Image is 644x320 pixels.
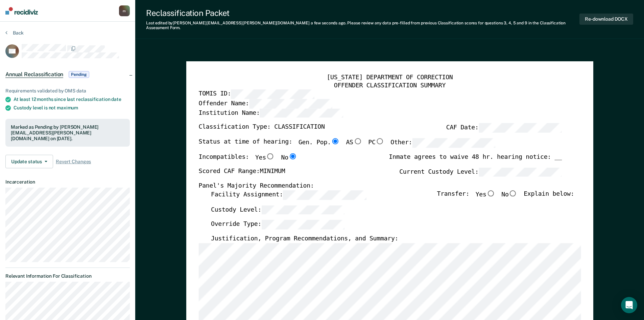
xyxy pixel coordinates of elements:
div: Transfer: Explain below: [437,190,574,205]
input: No [288,153,297,159]
input: TOMIS ID: [231,89,314,99]
label: Current Custody Level: [399,167,562,177]
input: Gen. Pop. [331,138,339,144]
input: AS [353,138,362,144]
input: Yes [486,190,495,196]
span: a few seconds ago [311,21,345,25]
input: No [508,190,517,196]
label: Scored CAF Range: MINIMUM [198,167,285,177]
button: Update status [5,155,53,168]
img: Recidiviz [5,7,38,15]
div: Status at time of hearing: [198,138,495,153]
div: Marked as Pending by [PERSON_NAME][EMAIL_ADDRESS][PERSON_NAME][DOMAIN_NAME] on [DATE]. [11,124,124,141]
span: Annual Reclassification [5,71,63,78]
div: Open Intercom Messenger [621,297,637,313]
input: Institution Name: [260,108,343,118]
label: Facility Assignment: [211,190,366,199]
div: Inmate agrees to waive 48 hr. hearing notice: __ [389,153,562,167]
label: Other: [390,138,495,148]
label: Classification Type: CLASSIFICATION [198,123,325,133]
div: Incompatibles: [198,153,297,167]
div: [US_STATE] DEPARTMENT OF CORRECTION [198,73,581,82]
label: TOMIS ID: [198,89,314,99]
span: maximum [57,105,78,110]
label: Override Type: [211,220,344,229]
input: Yes [266,153,275,159]
span: Revert Changes [56,159,91,165]
button: m [119,5,130,16]
input: CAF Date: [478,123,562,133]
dt: Incarceration [5,179,130,185]
input: Custody Level: [261,205,344,214]
label: AS [346,138,362,148]
input: Facility Assignment: [283,190,366,199]
label: Offender Name: [198,99,332,108]
input: PC [375,138,384,144]
label: Custody Level: [211,205,344,214]
label: Institution Name: [198,108,343,118]
label: CAF Date: [446,123,562,133]
div: Requirements validated by OMS data [5,88,130,94]
div: Last edited by [PERSON_NAME][EMAIL_ADDRESS][PERSON_NAME][DOMAIN_NAME] . Please review any data pr... [146,21,579,30]
button: Back [5,30,24,36]
label: Yes [475,190,495,199]
label: No [281,153,297,162]
input: Current Custody Level: [478,167,562,177]
input: Offender Name: [249,99,332,108]
input: Other: [412,138,495,148]
span: Pending [69,71,89,78]
dt: Relevant Information For Classification [5,273,130,279]
label: Yes [255,153,275,162]
label: PC [368,138,384,148]
label: No [501,190,518,199]
label: Justification, Program Recommendations, and Summary: [211,235,398,243]
input: Override Type: [261,220,344,229]
div: Custody level is not [14,105,130,111]
div: OFFENDER CLASSIFICATION SUMMARY [198,82,581,90]
div: Reclassification Packet [146,8,579,18]
button: Re-download DOCX [579,14,633,25]
span: date [111,97,121,102]
div: Panel's Majority Recommendation: [198,182,562,190]
div: At least 12 months since last reclassification [14,97,130,102]
label: Gen. Pop. [298,138,339,148]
